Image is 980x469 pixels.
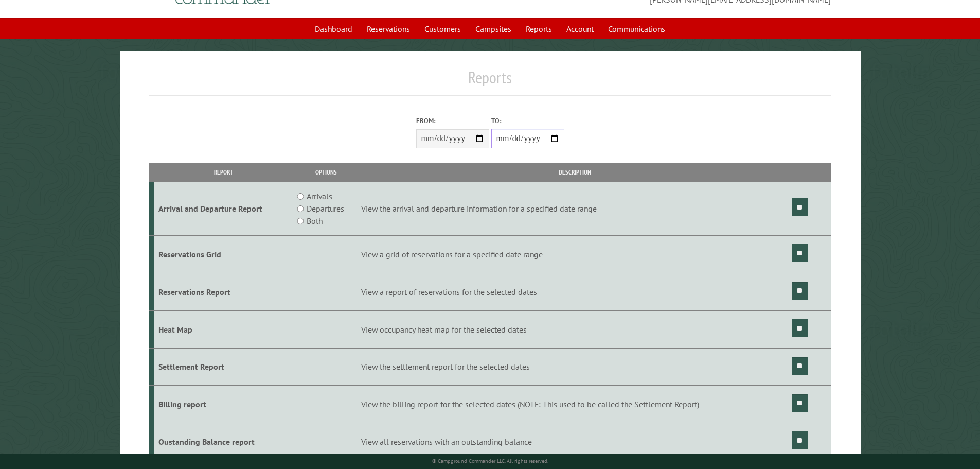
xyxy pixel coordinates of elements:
[418,19,467,39] a: Customers
[602,19,671,39] a: Communications
[361,19,416,39] a: Reservations
[292,163,359,181] th: Options
[360,236,790,273] td: View a grid of reservations for a specified date range
[360,273,790,310] td: View a report of reservations for the selected dates
[154,163,293,181] th: Report
[309,19,359,39] a: Dashboard
[154,386,293,423] td: Billing report
[469,19,518,39] a: Campsites
[307,215,323,227] label: Both
[416,116,489,126] label: From:
[360,163,790,181] th: Description
[154,273,293,310] td: Reservations Report
[154,348,293,386] td: Settlement Report
[360,348,790,386] td: View the settlement report for the selected dates
[491,116,564,126] label: To:
[154,182,293,236] td: Arrival and Departure Report
[360,182,790,236] td: View the arrival and departure information for a specified date range
[307,190,332,202] label: Arrivals
[154,423,293,461] td: Oustanding Balance report
[307,202,344,215] label: Departures
[360,310,790,348] td: View occupancy heat map for the selected dates
[154,236,293,273] td: Reservations Grid
[432,458,548,464] small: © Campground Commander LLC. All rights reserved.
[360,386,790,423] td: View the billing report for the selected dates (NOTE: This used to be called the Settlement Report)
[560,19,600,39] a: Account
[149,67,831,96] h1: Reports
[520,19,558,39] a: Reports
[154,310,293,348] td: Heat Map
[360,423,790,461] td: View all reservations with an outstanding balance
